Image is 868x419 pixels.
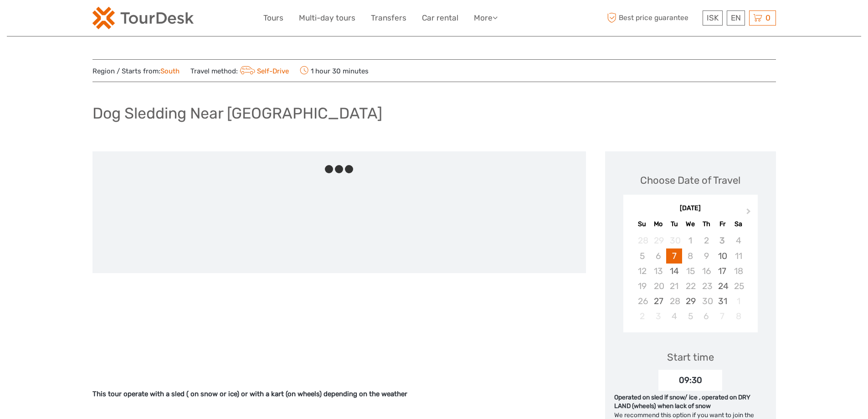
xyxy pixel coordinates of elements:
[658,370,722,391] div: 09:30
[605,10,700,26] span: Best price guarantee
[730,309,746,324] div: Not available Saturday, November 8th, 2025
[714,248,730,264] div: Choose Friday, October 10th, 2025
[764,13,772,22] span: 0
[666,233,682,248] div: Not available Tuesday, September 30th, 2025
[730,294,746,309] div: Not available Saturday, November 1st, 2025
[714,279,730,294] div: Choose Friday, October 24th, 2025
[666,309,682,324] div: Choose Tuesday, November 4th, 2025
[667,350,714,364] div: Start time
[714,218,730,230] div: Fr
[650,218,666,230] div: Mo
[634,218,650,230] div: Su
[650,264,666,279] div: Not available Monday, October 13th, 2025
[263,11,283,25] a: Tours
[699,264,714,279] div: Not available Thursday, October 16th, 2025
[634,294,650,309] div: Not available Sunday, October 26th, 2025
[682,248,698,264] div: Not available Wednesday, October 8th, 2025
[742,206,757,221] button: Next Month
[634,248,650,264] div: Not available Sunday, October 5th, 2025
[474,11,498,25] a: More
[92,67,180,76] span: Region / Starts from:
[160,67,180,75] a: South
[300,64,369,77] span: 1 hour 30 minutes
[650,294,666,309] div: Choose Monday, October 27th, 2025
[238,67,289,75] a: Self-Drive
[682,309,698,324] div: Choose Wednesday, November 5th, 2025
[614,393,767,411] div: Operated on sled if snow/ ice , operated on DRY LAND (wheels) when lack of snow
[626,233,755,324] div: month 2025-10
[727,10,745,26] div: EN
[730,279,746,294] div: Not available Saturday, October 25th, 2025
[666,264,682,279] div: Choose Tuesday, October 14th, 2025
[92,7,194,29] img: 120-15d4194f-c635-41b9-a512-a3cb382bfb57_logo_small.png
[422,11,458,25] a: Car rental
[650,309,666,324] div: Not available Monday, November 3rd, 2025
[714,264,730,279] div: Choose Friday, October 17th, 2025
[682,264,698,279] div: Not available Wednesday, October 15th, 2025
[699,218,714,230] div: Th
[730,233,746,248] div: Not available Saturday, October 4th, 2025
[682,294,698,309] div: Choose Wednesday, October 29th, 2025
[190,64,289,77] span: Travel method:
[714,294,730,309] div: Choose Friday, October 31st, 2025
[623,204,758,213] div: [DATE]
[730,248,746,264] div: Not available Saturday, October 11th, 2025
[650,248,666,264] div: Not available Monday, October 6th, 2025
[634,264,650,279] div: Not available Sunday, October 12th, 2025
[730,264,746,279] div: Not available Saturday, October 18th, 2025
[699,248,714,264] div: Not available Thursday, October 9th, 2025
[714,309,730,324] div: Not available Friday, November 7th, 2025
[299,11,355,25] a: Multi-day tours
[92,104,382,123] h1: Dog Sledding Near [GEOGRAPHIC_DATA]
[92,390,407,398] strong: This tour operate with a sled ( on snow or ice) or with a kart (on wheels) depending on the weather
[707,13,719,22] span: ISK
[699,279,714,294] div: Not available Thursday, October 23rd, 2025
[634,309,650,324] div: Not available Sunday, November 2nd, 2025
[666,218,682,230] div: Tu
[650,279,666,294] div: Not available Monday, October 20th, 2025
[730,218,746,230] div: Sa
[666,279,682,294] div: Not available Tuesday, October 21st, 2025
[666,248,682,264] div: Choose Tuesday, October 7th, 2025
[682,279,698,294] div: Not available Wednesday, October 22nd, 2025
[371,11,406,25] a: Transfers
[714,233,730,248] div: Not available Friday, October 3rd, 2025
[634,233,650,248] div: Not available Sunday, September 28th, 2025
[640,173,740,187] div: Choose Date of Travel
[666,294,682,309] div: Not available Tuesday, October 28th, 2025
[682,218,698,230] div: We
[699,294,714,309] div: Not available Thursday, October 30th, 2025
[682,233,698,248] div: Not available Wednesday, October 1st, 2025
[699,309,714,324] div: Choose Thursday, November 6th, 2025
[699,233,714,248] div: Not available Thursday, October 2nd, 2025
[634,279,650,294] div: Not available Sunday, October 19th, 2025
[650,233,666,248] div: Not available Monday, September 29th, 2025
